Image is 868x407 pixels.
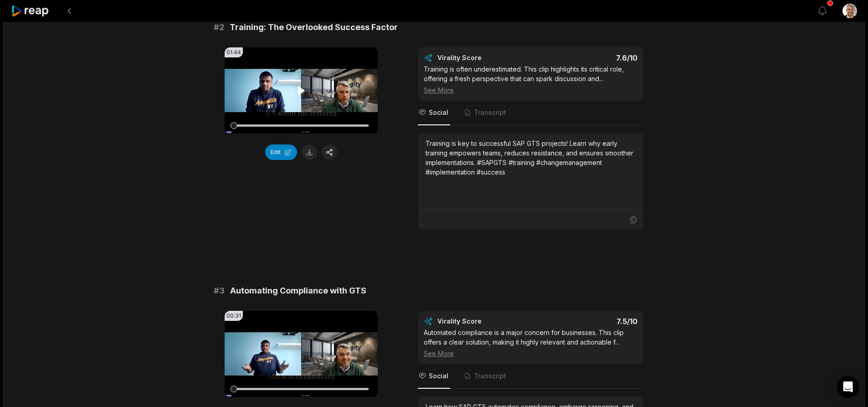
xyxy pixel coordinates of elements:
span: Transcript [474,108,506,117]
span: Social [429,371,448,381]
span: # 2 [214,21,224,34]
video: Your browser does not support mp4 format. [225,311,378,397]
span: Automating Compliance with GTS [230,284,366,297]
span: Transcript [474,371,506,381]
div: Training is key to successful SAP GTS projects! Learn why early training empowers teams, reduces ... [426,139,636,177]
nav: Tabs [418,101,643,125]
div: Open Intercom Messenger [837,376,859,398]
div: Automated compliance is a major concern for businesses. This clip offers a clear solution, making... [424,328,637,358]
div: Virality Score [437,53,535,62]
span: Training: The Overlooked Success Factor [230,21,398,34]
div: See More [424,85,637,95]
video: Your browser does not support mp4 format. [225,47,378,134]
div: Training is often underestimated. This clip highlights its critical role, offering a fresh perspe... [424,64,637,95]
nav: Tabs [418,364,643,389]
span: # 3 [214,284,225,297]
span: Social [429,108,448,117]
button: Edit [265,144,297,160]
div: See More [424,349,637,358]
div: 7.5 /10 [540,317,638,326]
div: Virality Score [437,317,535,326]
div: 7.6 /10 [540,53,638,62]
